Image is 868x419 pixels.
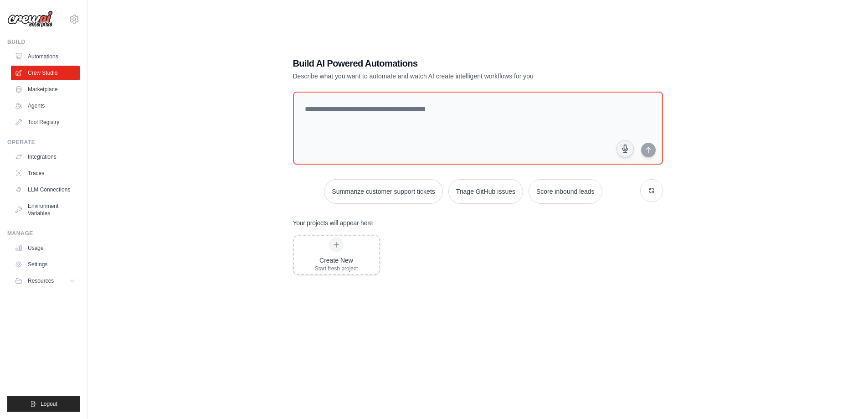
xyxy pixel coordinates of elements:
[11,49,80,64] a: Automations
[11,150,80,164] a: Integrations
[293,72,599,81] p: Describe what you want to automate and watch AI create intelligent workflows for you
[11,166,80,181] a: Traces
[11,257,80,272] a: Settings
[7,139,80,146] div: Operate
[11,182,80,197] a: LLM Connections
[7,396,80,412] button: Logout
[7,10,53,28] img: Logo
[616,140,634,157] button: Click to speak your automation idea
[28,277,54,285] span: Resources
[293,218,373,228] h3: Your projects will appear here
[11,82,80,97] a: Marketplace
[11,241,80,255] a: Usage
[41,400,57,408] span: Logout
[7,230,80,237] div: Manage
[324,179,442,204] button: Summarize customer support tickets
[293,57,599,70] h1: Build AI Powered Automations
[448,179,523,204] button: Triage GitHub issues
[11,115,80,129] a: Tool Registry
[7,38,80,46] div: Build
[11,274,80,288] button: Resources
[640,179,663,202] button: Get new suggestions
[529,179,602,204] button: Score inbound leads
[315,265,358,272] div: Start fresh project
[315,256,358,265] div: Create New
[11,98,80,113] a: Agents
[11,199,80,221] a: Environment Variables
[11,66,80,80] a: Crew Studio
